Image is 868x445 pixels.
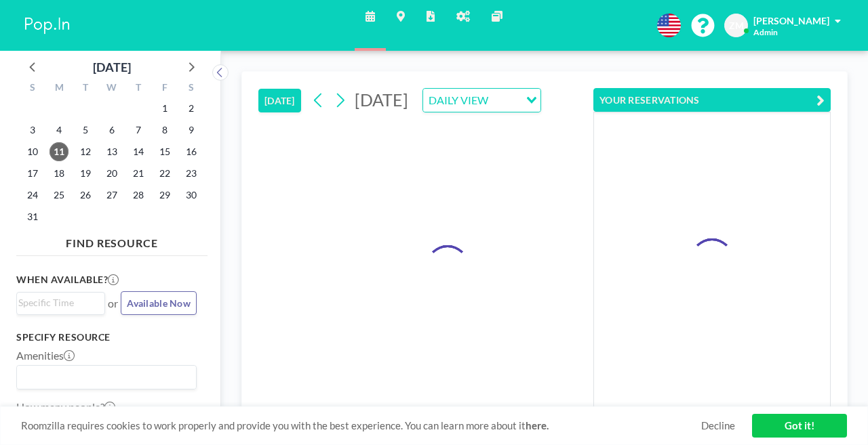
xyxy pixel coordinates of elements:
[76,142,95,161] span: Tuesday, August 12, 2025
[23,121,42,140] span: Sunday, August 3, 2025
[17,293,104,313] div: Search for option
[155,186,174,205] span: Friday, August 29, 2025
[155,142,174,161] span: Friday, August 15, 2025
[426,91,491,109] span: DAILY VIEW
[752,414,847,438] a: Got it!
[17,366,196,389] div: Search for option
[729,20,744,32] span: ZM
[76,121,95,140] span: Tuesday, August 5, 2025
[129,121,148,140] span: Thursday, August 7, 2025
[46,80,73,98] div: M
[102,121,121,140] span: Wednesday, August 6, 2025
[23,186,42,205] span: Sunday, August 24, 2025
[18,368,189,386] input: Search for option
[23,164,42,183] span: Sunday, August 17, 2025
[127,297,191,309] span: Available Now
[753,15,829,26] span: [PERSON_NAME]
[73,80,99,98] div: T
[182,142,201,161] span: Saturday, August 16, 2025
[50,186,68,205] span: Monday, August 25, 2025
[355,89,408,110] span: [DATE]
[16,349,75,362] label: Amenities
[155,99,174,118] span: Friday, August 1, 2025
[23,207,42,226] span: Sunday, August 31, 2025
[50,164,68,183] span: Monday, August 18, 2025
[182,121,201,140] span: Saturday, August 9, 2025
[526,419,549,431] a: here.
[22,12,73,39] img: organization-logo
[258,89,301,112] button: [DATE]
[155,164,174,183] span: Friday, August 22, 2025
[182,186,201,205] span: Saturday, August 30, 2025
[20,80,46,98] div: S
[16,331,197,343] h3: Specify resource
[492,91,518,109] input: Search for option
[108,297,118,310] span: or
[125,80,151,98] div: T
[99,80,125,98] div: W
[753,27,778,37] span: Admin
[76,164,95,183] span: Tuesday, August 19, 2025
[93,58,131,77] div: [DATE]
[102,186,121,205] span: Wednesday, August 27, 2025
[182,99,201,118] span: Saturday, August 2, 2025
[182,164,201,183] span: Saturday, August 23, 2025
[155,121,174,140] span: Friday, August 8, 2025
[129,142,148,161] span: Thursday, August 14, 2025
[121,291,197,315] button: Available Now
[178,80,204,98] div: S
[102,164,121,183] span: Wednesday, August 20, 2025
[129,164,148,183] span: Thursday, August 21, 2025
[102,142,121,161] span: Wednesday, August 13, 2025
[701,419,735,432] a: Decline
[16,231,208,250] h4: FIND RESOURCE
[593,88,831,112] button: YOUR RESERVATIONS
[129,186,148,205] span: Thursday, August 28, 2025
[76,186,95,205] span: Tuesday, August 26, 2025
[50,121,68,140] span: Monday, August 4, 2025
[423,89,540,112] div: Search for option
[21,419,701,432] span: Roomzilla requires cookies to work properly and provide you with the best experience. You can lea...
[50,142,68,161] span: Monday, August 11, 2025
[16,400,115,414] label: How many people?
[18,295,97,310] input: Search for option
[151,80,178,98] div: F
[23,142,42,161] span: Sunday, August 10, 2025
